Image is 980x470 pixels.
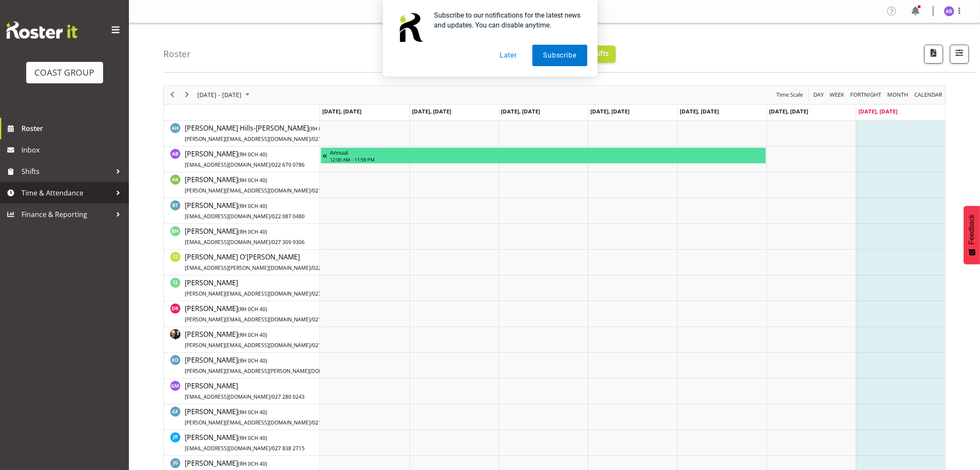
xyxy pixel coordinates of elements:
[312,290,345,297] span: 027 555 2277
[501,107,540,115] span: [DATE], [DATE]
[185,342,311,349] span: [PERSON_NAME][EMAIL_ADDRESS][DOMAIN_NAME]
[311,342,312,349] span: /
[185,135,311,143] span: [PERSON_NAME][EMAIL_ADDRESS][DOMAIN_NAME]
[412,107,451,115] span: [DATE], [DATE]
[21,143,125,156] span: Inbox
[393,10,427,45] img: notification icon
[311,290,312,297] span: /
[185,304,342,324] span: [PERSON_NAME]
[196,89,253,100] button: August 2025
[270,161,272,168] span: /
[185,433,305,452] span: [PERSON_NAME]
[238,305,267,313] span: ( CH 40)
[240,151,251,158] span: RH 0
[185,226,305,246] span: [PERSON_NAME]
[185,201,305,220] span: [PERSON_NAME]
[270,213,272,220] span: /
[311,125,322,132] span: RH 0
[858,107,898,115] span: [DATE], [DATE]
[185,123,345,143] a: [PERSON_NAME] Hills-[PERSON_NAME](RH 0CH 40)[PERSON_NAME][EMAIL_ADDRESS][DOMAIN_NAME]/0210 623 131
[238,357,267,364] span: ( CH 40)
[164,378,320,404] td: Gabrielle Mckay resource
[185,419,311,426] span: [PERSON_NAME][EMAIL_ADDRESS][DOMAIN_NAME]
[185,367,351,375] span: [PERSON_NAME][EMAIL_ADDRESS][PERSON_NAME][DOMAIN_NAME]
[185,290,311,297] span: [PERSON_NAME][EMAIL_ADDRESS][DOMAIN_NAME]
[185,407,342,427] span: [PERSON_NAME]
[680,107,719,115] span: [DATE], [DATE]
[270,238,272,246] span: /
[272,445,305,452] span: 027 838 2715
[185,381,305,401] span: [PERSON_NAME]
[185,161,270,168] span: [EMAIL_ADDRESS][DOMAIN_NAME]
[240,409,251,416] span: RH 0
[185,252,345,272] span: [PERSON_NAME] O'[PERSON_NAME]
[311,419,312,426] span: /
[185,238,270,246] span: [EMAIL_ADDRESS][DOMAIN_NAME]
[532,45,587,66] button: Subscribe
[270,393,272,400] span: /
[185,149,305,169] a: [PERSON_NAME](RH 0CH 40)[EMAIL_ADDRESS][DOMAIN_NAME]/022 679 0786
[886,89,909,100] span: Month
[330,156,764,163] div: 12:00 AM - 11:59 PM
[240,305,251,313] span: RH 0
[812,89,824,100] span: Day
[849,89,883,100] button: Fortnight
[775,89,804,100] span: Time Scale
[238,434,267,442] span: ( CH 40)
[321,147,766,164] div: Amy Robinson"s event - Annual Begin From Monday, August 11, 2025 at 12:00:00 AM GMT+12:00 Ends At...
[21,208,112,221] span: Finance & Reporting
[330,148,764,156] div: Annual
[21,186,112,199] span: Time & Attendance
[240,460,251,467] span: RH 0
[311,264,312,272] span: /
[180,86,194,104] div: next period
[238,202,267,210] span: ( CH 40)
[185,175,342,195] span: [PERSON_NAME]
[238,331,267,339] span: ( CH 40)
[311,135,312,143] span: /
[272,161,305,168] span: 022 679 0786
[913,89,944,100] button: Month
[968,214,976,244] span: Feedback
[238,228,267,235] span: ( CH 40)
[164,172,320,198] td: Angela Kerrigan resource
[185,330,342,349] span: [PERSON_NAME]
[312,419,342,426] span: 021 338 432
[886,89,910,100] button: Timeline Month
[238,151,267,158] span: ( CH 40)
[309,125,338,132] span: ( CH 40)
[769,107,808,115] span: [DATE], [DATE]
[240,331,251,339] span: RH 0
[238,177,267,184] span: ( CH 40)
[185,123,345,143] span: [PERSON_NAME] Hills-[PERSON_NAME]
[240,177,251,184] span: RH 0
[828,89,846,100] button: Timeline Week
[185,432,305,453] a: [PERSON_NAME](RH 0CH 40)[EMAIL_ADDRESS][DOMAIN_NAME]/027 838 2715
[164,121,320,146] td: Ambrose Hills-Simonsen resource
[185,393,270,400] span: [EMAIL_ADDRESS][DOMAIN_NAME]
[185,226,305,247] a: [PERSON_NAME](RH 0CH 40)[EMAIL_ADDRESS][DOMAIN_NAME]/027 309 9306
[185,252,345,272] a: [PERSON_NAME] O'[PERSON_NAME][EMAIL_ADDRESS][PERSON_NAME][DOMAIN_NAME]/022 594 0634
[194,86,255,104] div: August 18 - 24, 2025
[849,89,882,100] span: Fortnight
[240,434,251,442] span: RH 0
[185,174,342,195] a: [PERSON_NAME](RH 0CH 40)[PERSON_NAME][EMAIL_ADDRESS][DOMAIN_NAME]/021 618 518
[812,89,825,100] button: Timeline Day
[311,187,312,194] span: /
[164,250,320,275] td: Callum Jack O'Leary Scott resource
[312,342,342,349] span: 021 466 608
[185,149,305,169] span: [PERSON_NAME]
[590,107,629,115] span: [DATE], [DATE]
[164,275,320,301] td: Craig Jenkins resource
[164,198,320,224] td: Brad Tweedy resource
[185,329,342,350] a: [PERSON_NAME](RH 0CH 40)[PERSON_NAME][EMAIL_ADDRESS][DOMAIN_NAME]/021 466 608
[185,264,311,272] span: [EMAIL_ADDRESS][PERSON_NAME][DOMAIN_NAME]
[185,316,311,323] span: [PERSON_NAME][EMAIL_ADDRESS][DOMAIN_NAME]
[196,89,242,100] span: [DATE] - [DATE]
[185,213,270,220] span: [EMAIL_ADDRESS][DOMAIN_NAME]
[312,316,342,323] span: 021 765 901
[181,89,193,100] button: Next
[185,406,342,427] a: [PERSON_NAME](RH 0CH 40)[PERSON_NAME][EMAIL_ADDRESS][DOMAIN_NAME]/021 338 432
[311,316,312,323] span: /
[185,187,311,194] span: [PERSON_NAME][EMAIL_ADDRESS][DOMAIN_NAME]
